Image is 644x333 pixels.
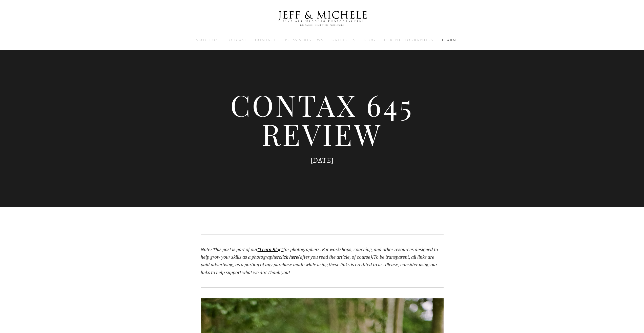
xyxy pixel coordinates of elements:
[363,38,376,42] span: Blog
[201,90,444,148] h1: Contax 645 Review
[331,38,355,42] a: Galleries
[310,155,334,165] time: [DATE]
[272,6,373,31] img: Louisville Wedding Photographers - Jeff & Michele Wedding Photographers
[226,38,247,42] span: Podcast
[363,38,376,42] a: Blog
[255,38,276,42] a: Contact
[442,38,456,42] span: Learn
[196,38,218,42] a: About Us
[279,254,298,260] a: click here
[384,38,433,42] a: For Photographers
[196,38,218,42] span: About Us
[384,38,433,42] span: For Photographers
[258,246,283,252] a: "Learn Blog"
[201,246,438,260] em: Note: This post is part of our for photographers. For workshops, coaching, and other resources de...
[255,38,276,42] span: Contact
[442,38,456,42] a: Learn
[285,38,323,42] a: Press & Reviews
[226,38,247,42] a: Podcast
[331,38,355,42] span: Galleries
[201,254,437,275] em: To be transparent, all links are paid advertising, as a portion of any purchase made while using ...
[285,38,323,42] span: Press & Reviews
